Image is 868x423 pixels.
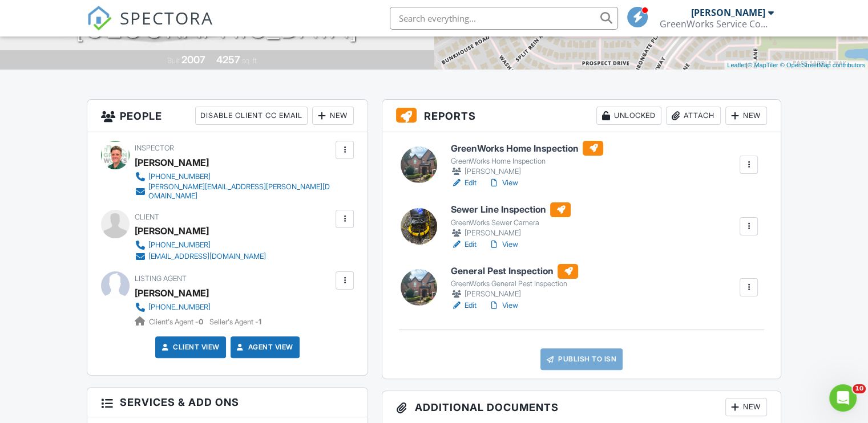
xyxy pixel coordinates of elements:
[725,107,767,125] div: New
[488,177,518,189] a: View
[216,54,240,66] div: 4257
[242,56,258,65] span: sq. ft.
[488,300,518,311] a: View
[135,222,209,239] div: [PERSON_NAME]
[148,241,211,250] div: [PHONE_NUMBER]
[451,239,477,250] a: Edit
[312,107,354,125] div: New
[390,7,618,30] input: Search everything...
[660,18,774,30] div: GreenWorks Service Company
[451,157,603,166] div: GreenWorks Home Inspection
[159,341,220,353] a: Client View
[451,288,578,300] div: [PERSON_NAME]
[199,318,203,326] strong: 0
[451,227,571,239] div: [PERSON_NAME]
[382,100,781,132] h3: Reports
[87,6,112,31] img: The Best Home Inspection Software - Spectora
[596,107,661,125] div: Unlocked
[451,218,571,227] div: GreenWorks Sewer Camera
[167,56,180,65] span: Built
[135,182,333,201] a: [PERSON_NAME][EMAIL_ADDRESS][PERSON_NAME][DOMAIN_NAME]
[451,141,603,177] a: GreenWorks Home Inspection GreenWorks Home Inspection [PERSON_NAME]
[135,154,209,171] div: [PERSON_NAME]
[451,202,571,239] a: Sewer Line Inspection GreenWorks Sewer Camera [PERSON_NAME]
[135,239,266,251] a: [PHONE_NUMBER]
[666,107,721,125] div: Attach
[235,341,293,353] a: Agent View
[149,318,205,326] span: Client's Agent -
[451,177,477,189] a: Edit
[87,388,368,417] h3: Services & Add ons
[724,60,868,70] div: |
[135,274,187,283] span: Listing Agent
[451,300,477,311] a: Edit
[135,144,174,152] span: Inspector
[829,384,857,412] iframe: Intercom live chat
[488,239,518,250] a: View
[148,182,333,201] div: [PERSON_NAME][EMAIL_ADDRESS][PERSON_NAME][DOMAIN_NAME]
[727,62,746,68] a: Leaflet
[148,252,266,261] div: [EMAIL_ADDRESS][DOMAIN_NAME]
[195,107,308,125] div: Disable Client CC Email
[451,141,603,156] h6: GreenWorks Home Inspection
[780,62,865,68] a: © OpenStreetMap contributors
[748,62,778,68] a: © MapTiler
[540,348,623,370] a: Publish to ISN
[148,303,211,312] div: [PHONE_NUMBER]
[135,213,159,221] span: Client
[135,284,209,302] div: [PERSON_NAME]
[451,279,578,288] div: GreenWorks General Pest Inspection
[691,7,765,18] div: [PERSON_NAME]
[853,384,866,393] span: 10
[451,166,603,177] div: [PERSON_NAME]
[120,6,213,30] span: SPECTORA
[209,318,261,326] span: Seller's Agent -
[725,398,767,416] div: New
[451,202,571,217] h6: Sewer Line Inspection
[135,251,266,262] a: [EMAIL_ADDRESS][DOMAIN_NAME]
[259,318,261,326] strong: 1
[451,264,578,300] a: General Pest Inspection GreenWorks General Pest Inspection [PERSON_NAME]
[87,100,368,132] h3: People
[87,15,213,39] a: SPECTORA
[148,172,211,181] div: [PHONE_NUMBER]
[135,302,252,313] a: [PHONE_NUMBER]
[135,171,333,182] a: [PHONE_NUMBER]
[181,54,205,66] div: 2007
[451,264,578,279] h6: General Pest Inspection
